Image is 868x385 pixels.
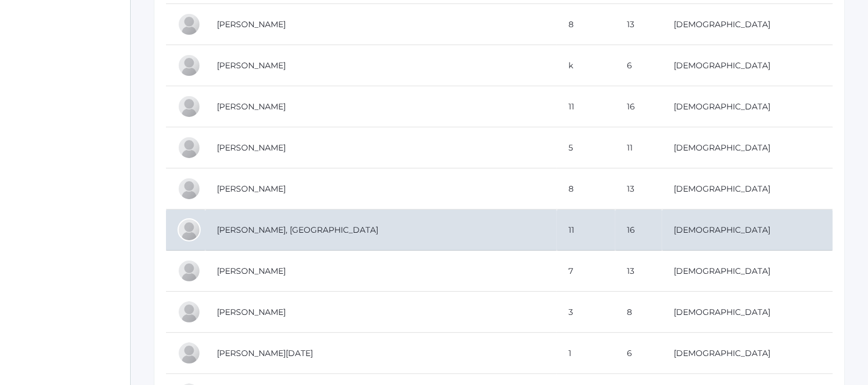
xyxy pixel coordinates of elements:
td: 6 [615,333,662,374]
td: 8 [557,4,615,45]
td: [DEMOGRAPHIC_DATA] [662,333,833,374]
td: 8 [615,292,662,333]
td: k [557,45,615,86]
td: [PERSON_NAME] [205,251,557,292]
div: Joanna Bethancourt [178,13,201,36]
td: [PERSON_NAME] [205,86,557,127]
td: 16 [615,210,662,251]
td: 13 [615,4,662,45]
td: [DEMOGRAPHIC_DATA] [662,127,833,168]
div: William Burke [178,177,201,200]
td: [DEMOGRAPHIC_DATA] [662,45,833,86]
td: 6 [615,45,662,86]
td: [PERSON_NAME] [205,127,557,168]
div: James Burke [178,136,201,159]
td: 5 [557,127,615,168]
td: [DEMOGRAPHIC_DATA] [662,210,833,251]
td: [PERSON_NAME] [205,292,557,333]
div: Hudson Chartier [178,218,201,241]
td: 13 [615,168,662,210]
td: 7 [557,251,615,292]
td: [PERSON_NAME] [205,4,557,45]
td: [DEMOGRAPHIC_DATA] [662,292,833,333]
td: 1 [557,333,615,374]
div: Carson Broome [178,54,201,77]
td: 13 [615,251,662,292]
td: [DEMOGRAPHIC_DATA] [662,168,833,210]
td: [DEMOGRAPHIC_DATA] [662,4,833,45]
td: 3 [557,292,615,333]
div: Mary Ava Chumley [178,259,201,283]
td: [PERSON_NAME], [GEOGRAPHIC_DATA] [205,210,557,251]
td: [PERSON_NAME] [205,168,557,210]
td: 11 [615,127,662,168]
td: 11 [557,210,615,251]
td: [PERSON_NAME][DATE] [205,333,557,374]
td: 16 [615,86,662,127]
div: Noel Chumley [178,342,201,365]
div: Matthew Chumley [178,300,201,324]
td: [DEMOGRAPHIC_DATA] [662,251,833,292]
div: Maxwell Burford [178,95,201,118]
td: 11 [557,86,615,127]
td: [DEMOGRAPHIC_DATA] [662,86,833,127]
td: [PERSON_NAME] [205,45,557,86]
td: 8 [557,168,615,210]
